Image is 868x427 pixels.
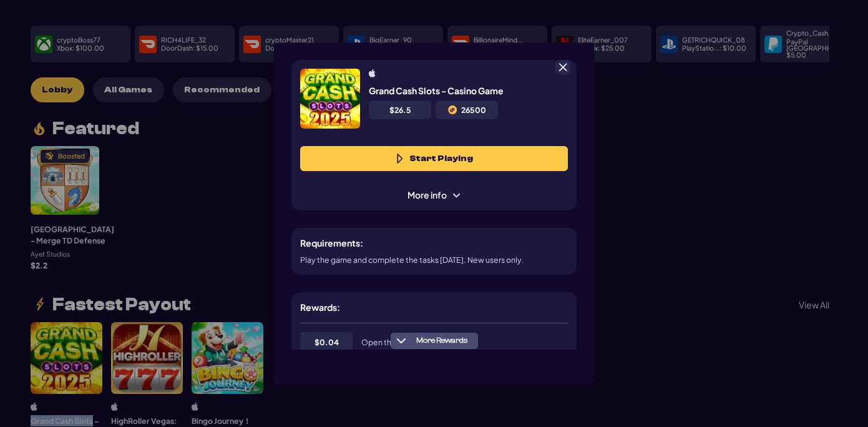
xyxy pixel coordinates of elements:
button: Start Playing [300,146,568,171]
img: Offer [300,69,360,129]
span: More info [399,189,470,202]
span: $ 26.5 [389,105,411,115]
img: ios [369,69,376,77]
img: C2C icon [448,106,457,114]
p: Play the game and complete the tasks [DATE]. New users only. [300,254,524,265]
span: Open the app [361,337,412,347]
button: More Rewards [391,333,478,349]
h5: Grand Cash Slots - Casino Game [369,85,504,96]
span: $ 0.04 [315,336,339,348]
span: 26500 [461,105,486,115]
h5: Requirements: [300,237,363,250]
span: More Rewards [411,336,472,345]
h5: Rewards: [300,301,340,314]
